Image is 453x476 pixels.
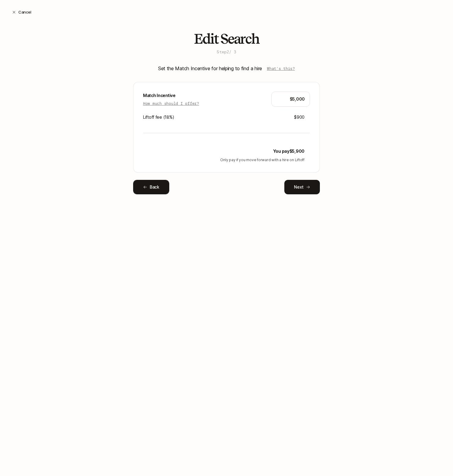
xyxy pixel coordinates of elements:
[217,49,236,55] p: Step 2 / 3
[133,180,169,194] button: Back
[143,114,174,121] p: Liftoff fee ( 18 %)
[143,100,199,106] p: How much should I offer?
[267,65,295,71] p: What's this?
[284,180,320,194] button: Next
[194,31,259,46] h2: Edit Search
[273,148,305,155] p: You pay $5,900
[158,64,262,72] p: Set the Match Incentive for helping to find a hire
[276,96,305,103] input: $10,000
[143,92,199,99] p: Match Incentive
[7,7,36,17] button: Cancel
[143,157,305,163] p: Only pay if you move forward with a hire on Liftoff
[294,114,305,121] p: $900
